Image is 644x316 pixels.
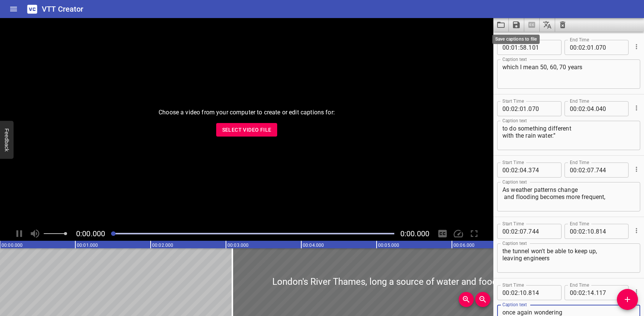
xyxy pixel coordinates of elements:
[222,125,272,135] span: Select Video File
[520,285,527,300] input: 10
[520,163,527,178] input: 04
[518,101,520,116] span: :
[77,243,98,248] text: 00:01.000
[555,18,570,32] button: Clear captions
[511,285,518,300] input: 02
[586,40,587,55] span: :
[577,101,578,116] span: :
[518,224,520,239] span: :
[511,224,518,239] input: 02
[617,289,638,310] button: Add Cue
[632,103,641,113] button: Cue Options
[510,163,511,178] span: :
[527,40,528,55] span: .
[502,186,635,208] textarea: As weather patterns change and flooding becomes more frequent,
[570,163,577,178] input: 00
[632,221,640,240] div: Cue Options
[578,224,586,239] input: 02
[216,123,278,137] button: Select Video File
[378,243,399,248] text: 00:05.000
[511,40,518,55] input: 01
[510,101,511,116] span: :
[577,285,578,300] span: :
[76,229,105,238] span: Current Time
[594,101,596,116] span: .
[527,285,528,300] span: .
[502,125,635,146] textarea: to do something different with the rain water.”
[587,40,594,55] input: 01
[509,18,524,32] button: Save captions to file
[511,101,518,116] input: 02
[435,226,450,241] div: Hide/Show Captions
[577,163,578,178] span: :
[632,42,641,52] button: Cue Options
[502,163,510,178] input: 00
[527,101,528,116] span: .
[594,224,596,239] span: .
[527,224,528,239] span: .
[524,18,540,32] span: Select a video in the pane to the left, then you can automatically extract captions.
[596,101,623,116] input: 040
[570,40,577,55] input: 00
[528,224,556,239] input: 744
[594,285,596,300] span: .
[467,226,481,241] div: Toggle Full Screen
[459,292,474,307] button: Zoom In
[518,40,520,55] span: :
[594,163,596,178] span: .
[632,287,641,297] button: Cue Options
[528,40,556,55] input: 101
[632,282,640,302] div: Cue Options
[586,101,587,116] span: :
[502,40,510,55] input: 00
[578,163,586,178] input: 02
[587,285,594,300] input: 14
[400,229,429,238] span: Video Duration
[528,101,556,116] input: 070
[596,224,623,239] input: 814
[502,64,635,85] textarea: which I mean 50, 60, 70 years
[577,40,578,55] span: :
[502,224,510,239] input: 00
[558,20,567,29] svg: Clear captions
[502,101,510,116] input: 00
[570,101,577,116] input: 00
[520,224,527,239] input: 07
[570,224,577,239] input: 00
[520,101,527,116] input: 01
[493,18,509,32] button: Load captions from file
[587,101,594,116] input: 04
[511,163,518,178] input: 02
[632,226,641,235] button: Cue Options
[527,163,528,178] span: .
[528,285,556,300] input: 814
[578,285,586,300] input: 02
[2,243,23,248] text: 00:00.000
[518,285,520,300] span: :
[540,18,555,32] button: Translate captions
[578,40,586,55] input: 02
[303,243,324,248] text: 00:04.000
[159,108,335,117] p: Choose a video from your computer to create or edit captions for:
[502,248,635,269] textarea: the tunnel won't be able to keep up, leaving engineers
[586,224,587,239] span: :
[543,20,552,29] svg: Translate captions
[596,163,623,178] input: 744
[227,243,249,248] text: 00:03.000
[587,224,594,239] input: 10
[518,163,520,178] span: :
[42,3,84,15] h6: VTT Creator
[453,243,475,248] text: 00:06.000
[111,233,394,234] div: Play progress
[632,164,641,174] button: Cue Options
[578,101,586,116] input: 02
[596,285,623,300] input: 117
[152,243,173,248] text: 00:02.000
[587,163,594,178] input: 07
[520,40,527,55] input: 58
[594,40,596,55] span: .
[475,292,490,307] button: Zoom Out
[570,285,577,300] input: 00
[632,37,640,56] div: Cue Options
[632,160,640,179] div: Cue Options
